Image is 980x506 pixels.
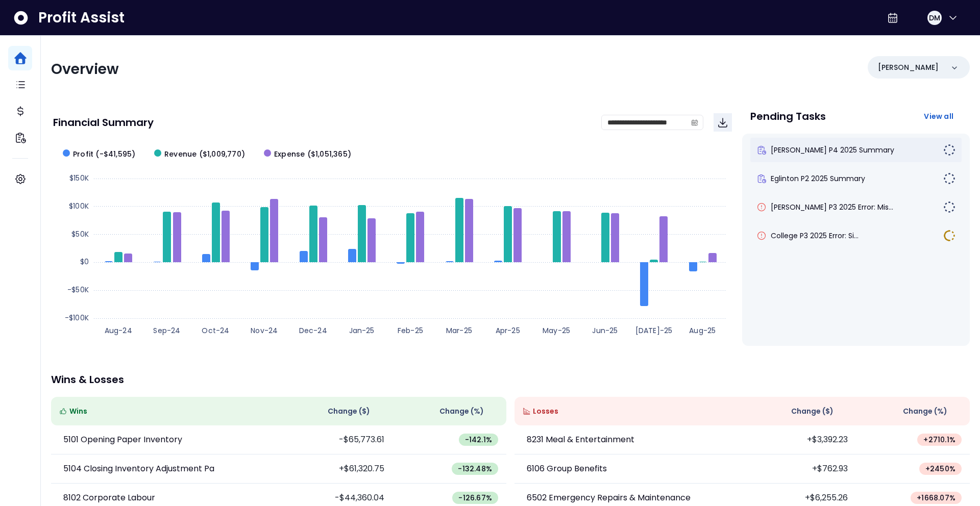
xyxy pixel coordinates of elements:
span: Change ( $ ) [791,406,834,417]
text: Nov-24 [251,325,278,336]
text: [DATE]-25 [635,325,673,336]
td: +$762.93 [742,454,856,484]
span: Wins [69,406,87,417]
text: Apr-25 [496,325,520,336]
span: -142.1 % [465,435,492,445]
img: In Progress [943,230,955,242]
span: Change (%) [903,406,947,417]
td: -$65,773.61 [279,425,393,454]
text: Aug-24 [105,325,132,336]
span: -132.48 % [458,464,492,474]
td: +$61,320.75 [279,454,393,484]
text: Jun-25 [592,325,618,336]
text: Dec-24 [299,325,327,336]
text: Feb-25 [398,325,423,336]
button: View all [916,107,962,125]
span: + 1668.07 % [917,493,955,503]
svg: calendar [691,119,698,126]
p: 6502 Emergency Repairs & Maintenance [527,492,691,504]
span: Revenue ($1,009,770) [164,149,245,160]
span: DM [929,13,940,23]
td: +$3,392.23 [742,425,856,454]
span: College P3 2025 Error: Si... [771,231,859,241]
p: Pending Tasks [750,111,826,121]
span: Profit (-$41,595) [73,149,135,160]
p: 6106 Group Benefits [527,463,607,475]
p: 8231 Meal & Entertainment [527,434,634,446]
text: -$50K [67,285,89,295]
span: View all [924,111,953,121]
span: Overview [51,59,119,79]
text: May-25 [543,325,570,336]
text: Aug-25 [689,325,716,336]
span: + 2450 % [925,464,955,474]
p: 5104 Closing Inventory Adjustment Pa [63,463,214,475]
text: $150K [69,173,89,183]
text: $50K [71,229,89,239]
span: + 2710.1 % [923,435,955,445]
img: Not yet Started [943,144,955,156]
span: [PERSON_NAME] P3 2025 Error: Mis... [771,202,893,212]
span: Change ( $ ) [328,406,370,417]
text: -$100K [65,313,89,323]
text: Jan-25 [349,325,375,336]
span: Losses [533,406,558,417]
p: 5101 Opening Paper Inventory [63,434,182,446]
span: Profit Assist [38,9,125,27]
text: Oct-24 [202,325,229,336]
text: $0 [80,257,89,267]
text: Sep-24 [153,325,180,336]
text: Mar-25 [446,325,472,336]
img: Not yet Started [943,201,955,213]
text: $100K [69,201,89,211]
button: Download [714,113,732,132]
span: Eglinton P2 2025 Summary [771,173,865,184]
span: [PERSON_NAME] P4 2025 Summary [771,145,894,155]
p: 8102 Corporate Labour [63,492,155,504]
span: Change (%) [439,406,484,417]
span: -126.67 % [458,493,492,503]
p: Financial Summary [53,117,154,128]
span: Expense ($1,051,365) [274,149,351,160]
p: [PERSON_NAME] [878,62,939,73]
img: Not yet Started [943,172,955,185]
p: Wins & Losses [51,374,970,385]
